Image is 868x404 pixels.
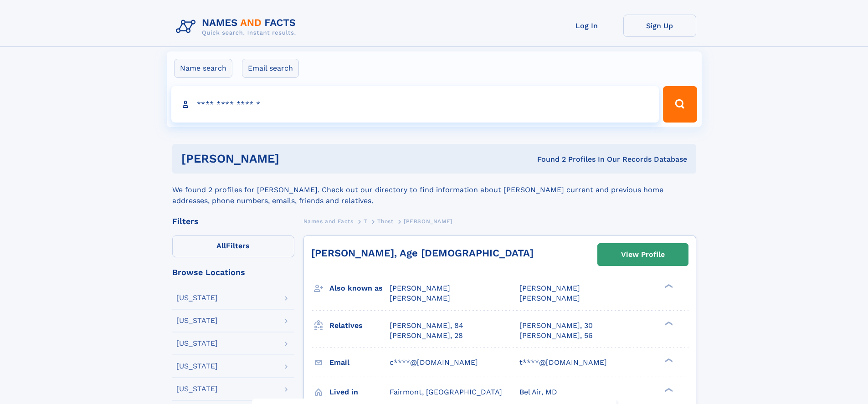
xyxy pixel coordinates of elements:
[303,215,354,227] a: Names and Facts
[623,15,696,37] a: Sign Up
[519,388,557,396] span: Bel Air, MD
[377,218,393,225] span: Thost
[390,294,450,302] span: [PERSON_NAME]
[408,154,687,164] div: Found 2 Profiles In Our Records Database
[171,86,659,123] input: search input
[663,86,697,123] button: Search Button
[390,388,502,396] span: Fairmont, [GEOGRAPHIC_DATA]
[242,59,299,78] label: Email search
[176,340,218,347] div: [US_STATE]
[172,174,696,206] div: We found 2 profiles for [PERSON_NAME]. Check out our directory to find information about [PERSON_...
[663,320,673,326] div: ❯
[390,331,463,341] a: [PERSON_NAME], 28
[598,244,688,266] a: View Profile
[181,153,408,164] h1: [PERSON_NAME]
[329,318,390,333] h3: Relatives
[329,355,390,370] h3: Email
[663,387,673,393] div: ❯
[519,321,593,331] a: [PERSON_NAME], 30
[174,59,232,78] label: Name search
[329,384,390,400] h3: Lived in
[172,217,294,225] div: Filters
[364,215,367,227] a: T
[519,294,580,302] span: [PERSON_NAME]
[519,331,593,341] a: [PERSON_NAME], 56
[364,218,367,225] span: T
[172,268,294,276] div: Browse Locations
[311,247,534,259] a: [PERSON_NAME], Age [DEMOGRAPHIC_DATA]
[663,357,673,363] div: ❯
[176,363,218,370] div: [US_STATE]
[390,321,463,331] a: [PERSON_NAME], 84
[519,284,580,292] span: [PERSON_NAME]
[216,241,226,250] span: All
[621,244,665,265] div: View Profile
[390,284,450,292] span: [PERSON_NAME]
[550,15,623,37] a: Log In
[377,215,393,227] a: Thost
[176,294,218,302] div: [US_STATE]
[176,385,218,393] div: [US_STATE]
[663,283,673,289] div: ❯
[404,218,452,225] span: [PERSON_NAME]
[172,235,294,257] label: Filters
[329,281,390,296] h3: Also known as
[172,15,303,39] img: Logo Names and Facts
[176,317,218,324] div: [US_STATE]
